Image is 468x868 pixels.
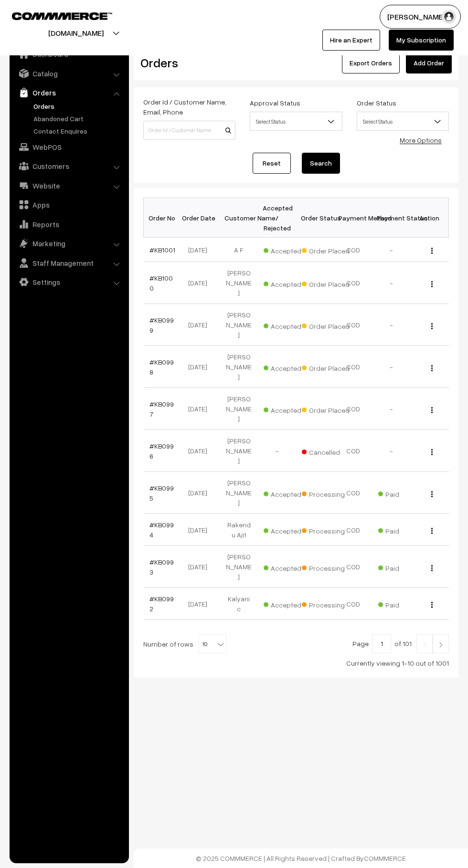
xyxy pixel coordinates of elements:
[264,523,311,536] span: Accepted
[431,248,433,254] img: Menu
[12,65,126,82] a: Catalog
[302,319,350,331] span: Order Placed
[372,262,411,304] td: -
[302,445,350,457] span: Cancelled
[372,198,411,238] th: Payment Status
[181,588,220,620] td: [DATE]
[420,642,429,648] img: Left
[149,246,175,254] a: #KB1001
[12,196,126,213] a: Apps
[143,97,235,117] label: Order Id / Customer Name, Email, Phone
[12,157,126,175] a: Customers
[372,388,411,430] td: -
[181,304,220,346] td: [DATE]
[181,430,220,472] td: [DATE]
[357,113,448,130] span: Select Status
[302,403,350,415] span: Order Placed
[149,595,174,613] a: #KB0992
[12,10,96,21] a: COMMMERCE
[357,98,396,108] label: Order Status
[264,561,311,573] span: Accepted
[199,635,226,654] span: 10
[334,588,372,620] td: COD
[302,561,350,573] span: Processing
[334,262,372,304] td: COD
[250,98,300,108] label: Approval Status
[220,472,258,514] td: [PERSON_NAME]
[220,430,258,472] td: [PERSON_NAME]
[149,442,174,460] a: #KB0996
[12,273,126,291] a: Settings
[442,10,456,24] img: user
[334,430,372,472] td: COD
[431,323,433,329] img: Menu
[250,113,341,130] span: Select Status
[431,281,433,287] img: Menu
[149,484,174,502] a: #KB0995
[12,177,126,194] a: Website
[12,12,112,20] img: COMMMERCE
[380,5,461,29] button: [PERSON_NAME]…
[334,472,372,514] td: COD
[431,449,433,455] img: Menu
[220,514,258,546] td: Rakendu Ajit
[143,121,235,140] input: Order Id / Customer Name / Customer Email / Customer Phone
[220,546,258,588] td: [PERSON_NAME]
[372,430,411,472] td: -
[372,346,411,388] td: -
[334,546,372,588] td: COD
[181,238,220,262] td: [DATE]
[334,388,372,430] td: COD
[220,588,258,620] td: Kalyani c
[431,602,433,608] img: Menu
[322,30,380,51] a: Hire an Expert
[12,235,126,252] a: Marketing
[302,361,350,373] span: Order Placed
[334,346,372,388] td: COD
[264,243,311,256] span: Accepted
[220,198,258,238] th: Customer Name
[334,514,372,546] td: COD
[31,114,126,124] a: Abandoned Cart
[258,198,296,238] th: Accepted / Rejected
[31,126,126,136] a: Contact Enquires
[12,84,126,101] a: Orders
[144,198,182,238] th: Order No
[342,52,400,73] button: Export Orders
[149,521,174,539] a: #KB0994
[220,346,258,388] td: [PERSON_NAME]
[334,238,372,262] td: COD
[181,472,220,514] td: [DATE]
[149,316,174,334] a: #KB0999
[411,198,449,238] th: Action
[431,365,433,371] img: Menu
[220,304,258,346] td: [PERSON_NAME]
[134,848,468,868] footer: © 2025 COMMMERCE | All Rights Reserved | Crafted By
[264,487,311,499] span: Accepted
[181,388,220,430] td: [DATE]
[143,658,449,668] div: Currently viewing 1-10 out of 1001
[406,52,452,73] a: Add Order
[12,138,126,156] a: WebPOS
[220,388,258,430] td: [PERSON_NAME]
[181,198,220,238] th: Order Date
[143,639,193,649] span: Number of rows
[302,597,350,610] span: Processing
[264,277,311,289] span: Accepted
[181,514,220,546] td: [DATE]
[389,30,454,51] a: My Subscription
[400,136,442,144] a: More Options
[264,319,311,331] span: Accepted
[220,238,258,262] td: A F
[149,274,173,292] a: #KB1000
[378,561,426,573] span: Paid
[357,112,449,131] span: Select Status
[372,304,411,346] td: -
[431,407,433,413] img: Menu
[352,639,369,648] span: Page
[302,243,350,256] span: Order Placed
[258,430,296,472] td: -
[378,523,426,536] span: Paid
[149,400,174,418] a: #KB0997
[378,487,426,499] span: Paid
